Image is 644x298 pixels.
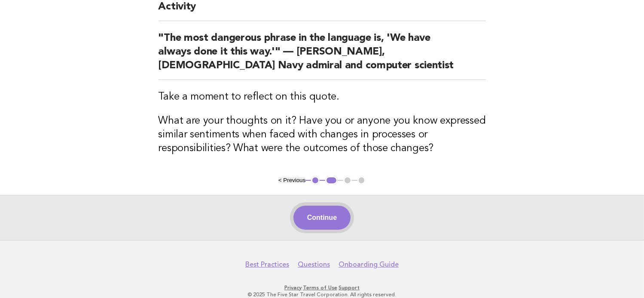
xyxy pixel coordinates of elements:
a: Terms of Use [303,285,337,291]
p: © 2025 The Five Star Travel Corporation. All rights reserved. [59,291,585,298]
button: 2 [325,176,338,185]
button: Continue [293,206,351,230]
h3: What are your thoughts on it? Have you or anyone you know expressed similar sentiments when faced... [159,114,486,155]
a: Best Practices [245,260,289,269]
button: 1 [311,176,320,185]
a: Questions [298,260,330,269]
a: Onboarding Guide [339,260,399,269]
a: Support [339,285,360,291]
a: Privacy [284,285,302,291]
h3: Take a moment to reflect on this quote. [159,90,486,104]
p: · · [59,284,585,291]
button: < Previous [278,177,305,183]
h2: "The most dangerous phrase in the language is, 'We have always done it this way.'" — [PERSON_NAME... [159,31,486,80]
